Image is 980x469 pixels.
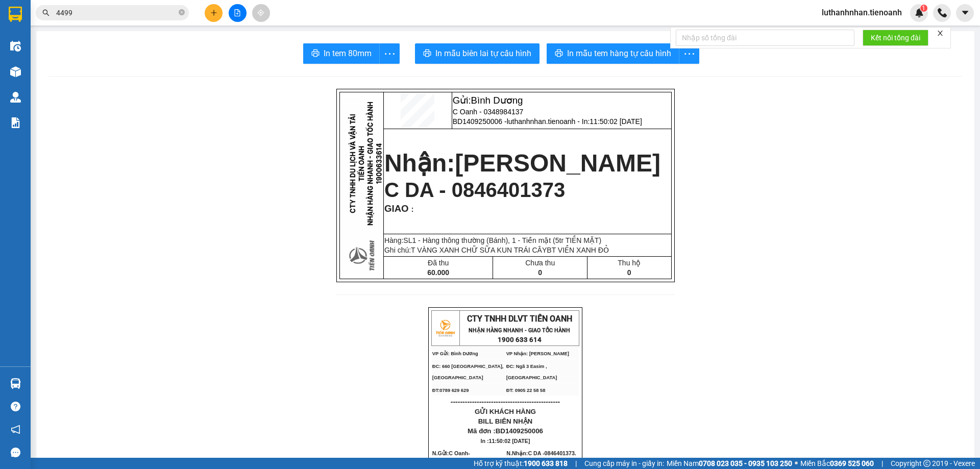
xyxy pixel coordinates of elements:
[451,398,560,406] span: ----------------------------------------------
[498,336,542,343] strong: 1900 633 614
[179,8,185,18] span: close-circle
[667,458,792,469] span: Miền Nam
[210,9,217,16] span: plus
[481,438,530,444] span: In :
[10,378,21,389] img: warehouse-icon
[432,450,483,467] span: N.Gửi:
[567,47,671,60] span: In mẫu tem hàng tự cấu hình
[538,268,542,277] span: 0
[507,117,642,126] span: luthanhnhan.tienoanh - In:
[627,268,631,277] span: 0
[555,49,563,59] span: printer
[795,461,798,465] span: ⚪️
[10,66,21,77] img: warehouse-icon
[800,458,874,469] span: Miền Bắc
[915,8,924,17] img: icon-new-feature
[10,41,21,52] img: warehouse-icon
[252,4,270,22] button: aim
[468,427,543,435] span: Mã đơn :
[324,47,372,60] span: In tem 80mm
[384,236,601,244] span: Hàng:SL
[863,30,928,46] button: Kết nối tổng đài
[525,259,555,267] span: Chưa thu
[11,425,20,434] span: notification
[432,364,504,380] span: ĐC: 660 [GEOGRAPHIC_DATA], [GEOGRAPHIC_DATA]
[937,30,944,37] span: close
[923,460,930,467] span: copyright
[384,179,565,201] span: C DA - 0846401373
[453,108,524,116] span: C Oanh - 0348984137
[384,150,660,177] strong: Nhận:
[56,7,177,18] input: Tìm tên, số ĐT hoặc mã đơn
[234,9,241,16] span: file-add
[471,95,523,106] span: Bình Dương
[9,7,22,22] img: logo-vxr
[871,32,920,43] span: Kết nối tổng đài
[469,327,570,334] strong: NHẬN HÀNG NHANH - GIAO TỐC HÀNH
[830,459,874,467] strong: 0369 525 060
[881,458,883,469] span: |
[920,5,927,12] sup: 1
[496,427,543,435] span: BD1409250006
[453,95,523,106] span: Gửi:
[380,47,399,60] span: more
[428,259,449,267] span: Đã thu
[524,459,568,467] strong: 1900 633 818
[311,49,320,59] span: printer
[432,315,458,341] img: logo
[506,351,569,356] span: VP Nhận: [PERSON_NAME]
[467,314,572,324] span: CTY TNHH DLVT TIẾN OANH
[10,92,21,103] img: warehouse-icon
[303,43,380,64] button: printerIn tem 80mm
[956,4,974,22] button: caret-down
[409,205,414,213] span: :
[506,450,576,467] span: 0846401373. CCCD :
[506,450,576,467] span: N.Nhận:
[475,408,536,415] span: GỬI KHÁCH HÀNG
[618,259,641,267] span: Thu hộ
[205,4,223,22] button: plus
[415,43,540,64] button: printerIn mẫu biên lai tự cấu hình
[423,49,431,59] span: printer
[257,9,264,16] span: aim
[506,388,546,393] span: ĐT: 0905 22 58 58
[938,8,947,17] img: phone-icon
[432,351,478,356] span: VP Gửi: Bình Dương
[547,246,609,254] span: BT VIỀN XANH ĐỎ
[489,438,530,444] span: 11:50:02 [DATE]
[432,388,469,393] span: ĐT:0789 629 629
[679,47,699,60] span: more
[506,364,557,380] span: ĐC: Ngã 3 Easim ,[GEOGRAPHIC_DATA]
[961,8,970,17] span: caret-down
[42,9,50,16] span: search
[676,30,854,46] input: Nhập số tổng đài
[590,117,642,126] span: 11:50:02 [DATE]
[679,43,699,64] button: more
[379,43,400,64] button: more
[449,450,468,456] span: C Oanh
[506,450,576,467] span: C DA -
[229,4,247,22] button: file-add
[474,458,568,469] span: Hỗ trợ kỹ thuật:
[575,458,577,469] span: |
[435,47,531,60] span: In mẫu biên lai tự cấu hình
[478,417,533,425] span: BILL BIÊN NHẬN
[411,246,547,254] span: T VÀNG XANH CHỮ SỮA KUN TRÁI CÂY
[11,448,20,457] span: message
[427,268,449,277] span: 60.000
[699,459,792,467] strong: 0708 023 035 - 0935 103 250
[814,6,910,19] span: luthanhnhan.tienoanh
[922,5,925,12] span: 1
[453,117,642,126] span: BD1409250006 -
[11,402,20,411] span: question-circle
[384,246,609,254] span: Ghi chú:
[384,203,409,214] span: GIAO
[455,150,660,177] span: [PERSON_NAME]
[179,9,185,15] span: close-circle
[10,117,21,128] img: solution-icon
[547,43,679,64] button: printerIn mẫu tem hàng tự cấu hình
[584,458,664,469] span: Cung cấp máy in - giấy in:
[412,236,601,244] span: 1 - Hàng thông thường (Bánh), 1 - Tiền mặt (5tr TIỀN MẶT)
